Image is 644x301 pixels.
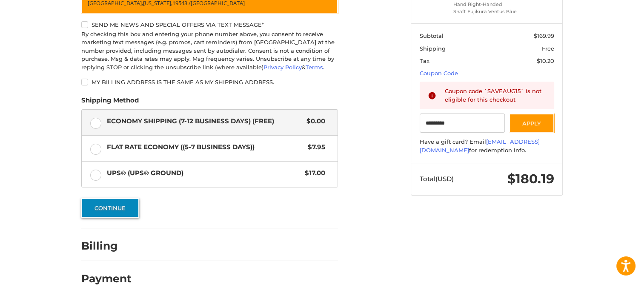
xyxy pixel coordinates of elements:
[420,32,444,39] span: Subtotal
[81,272,132,285] h2: Payment
[453,8,518,15] li: Shaft Fujikura Ventus Blue
[303,142,325,152] span: $7.95
[453,1,518,8] li: Hand Right-Handed
[574,278,644,301] iframe: Google Customer Reviews
[302,116,325,126] span: $0.00
[420,138,554,154] div: Have a gift card? Email for redemption info.
[263,64,302,71] a: Privacy Policy
[420,45,446,52] span: Shipping
[81,21,338,28] label: Send me news and special offers via text message*
[107,168,301,178] span: UPS® (UPS® Ground)
[420,70,458,77] a: Coupon Code
[81,239,131,253] h2: Billing
[301,168,325,178] span: $17.00
[420,57,429,64] span: Tax
[420,114,505,133] input: Gift Certificate or Coupon Code
[445,87,546,104] div: Coupon code `SAVEAUG15` is not eligible for this checkout
[542,45,554,52] span: Free
[81,96,139,109] legend: Shipping Method
[107,116,303,126] span: Economy Shipping (7-12 Business Days) (Free)
[81,79,338,85] label: My billing address is the same as my shipping address.
[81,30,338,72] div: By checking this box and entering your phone number above, you consent to receive marketing text ...
[509,114,554,133] button: Apply
[507,171,554,187] span: $180.19
[306,64,323,71] a: Terms
[420,175,454,183] span: Total (USD)
[420,138,540,153] a: [EMAIL_ADDRESS][DOMAIN_NAME]
[81,198,139,218] button: Continue
[537,57,554,64] span: $10.20
[107,142,304,152] span: Flat Rate Economy ((5-7 Business Days))
[534,32,554,39] span: $169.99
